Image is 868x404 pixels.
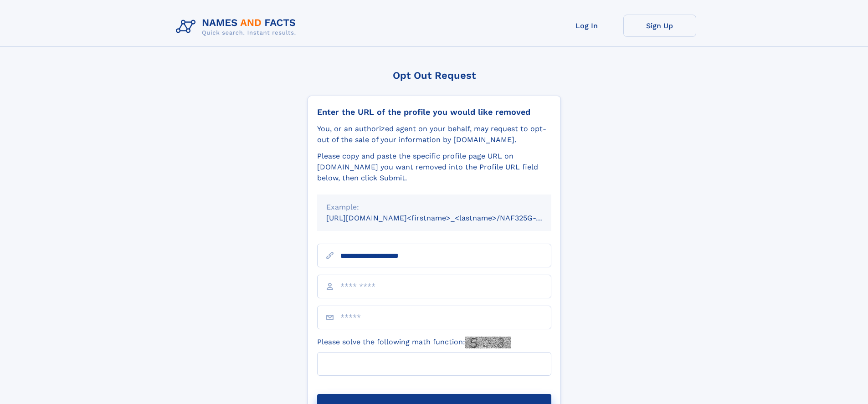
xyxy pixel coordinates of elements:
div: Enter the URL of the profile you would like removed [317,107,551,117]
div: Please copy and paste the specific profile page URL on [DOMAIN_NAME] you want removed into the Pr... [317,151,551,184]
label: Please solve the following math function: [317,337,511,348]
div: Example: [326,202,542,213]
small: [URL][DOMAIN_NAME]<firstname>_<lastname>/NAF325G-xxxxxxxx [326,214,569,222]
a: Sign Up [623,15,696,37]
div: You, or an authorized agent on your behalf, may request to opt-out of the sale of your informatio... [317,123,551,145]
a: Log In [550,15,623,37]
div: Opt Out Request [308,70,561,81]
img: Logo Names and Facts [172,15,303,39]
